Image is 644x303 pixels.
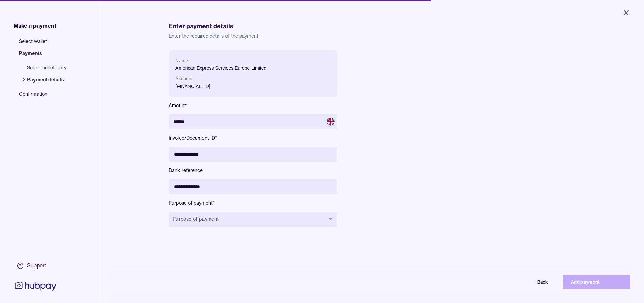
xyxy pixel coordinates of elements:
[19,91,73,103] span: Confirmation
[175,75,331,83] p: Account
[175,57,331,64] p: Name
[175,83,331,90] p: [FINANCIAL_ID]
[169,200,337,206] label: Purpose of payment
[169,32,577,39] p: Enter the required details of the payment
[169,135,337,141] label: Invoice/Document ID
[27,76,66,83] span: Payment details
[175,64,331,72] p: American Express Services Europe Limited
[169,102,337,109] label: Amount
[19,38,73,50] span: Select wallet
[169,22,577,31] h1: Enter payment details
[169,212,337,227] button: Purpose of payment
[27,64,66,71] span: Select beneficiary
[27,262,46,270] div: Support
[488,275,556,289] button: Back
[14,259,58,273] a: Support
[14,22,56,30] span: Make a payment
[169,167,337,174] label: Bank reference
[19,50,73,62] span: Payments
[614,5,639,20] button: Close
